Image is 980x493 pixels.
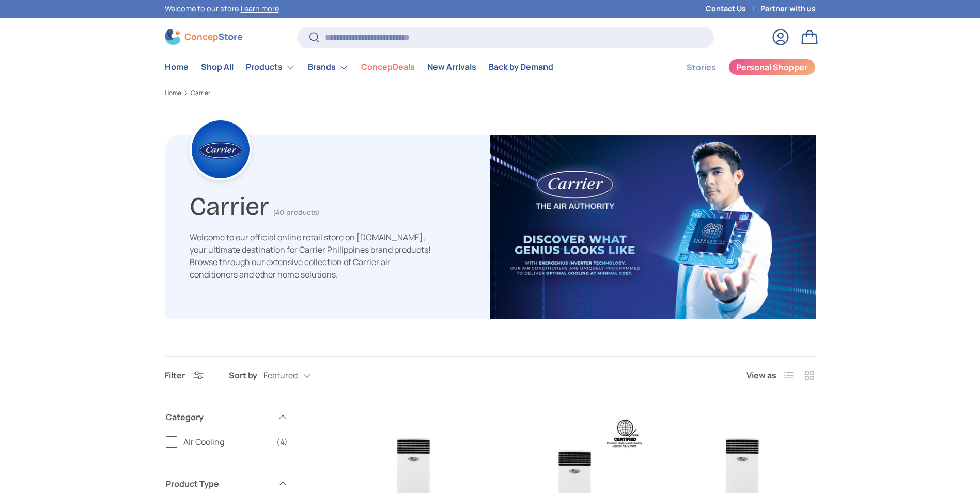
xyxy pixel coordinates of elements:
img: carrier-banner-image-concepstore [490,135,816,319]
a: Products [246,57,295,78]
a: Contact Us [706,3,760,14]
span: Personal Shopper [736,63,807,71]
summary: Products [240,57,302,78]
a: Personal Shopper [728,59,816,75]
nav: Breadcrumbs [165,88,816,98]
span: Air Cooling [183,436,270,448]
span: Product Type [166,477,271,490]
span: Category [166,411,271,423]
a: Shop All [201,57,234,77]
span: (40 products) [273,208,319,217]
summary: Brands [302,57,355,78]
a: Home [165,57,189,77]
a: Brands [308,57,349,78]
h1: Carrier [190,187,269,222]
span: View as [746,369,776,381]
nav: Primary [165,57,553,78]
a: Partner with us [760,3,816,14]
button: Filter [165,369,204,381]
a: Home [165,90,181,96]
a: Back by Demand [489,57,553,77]
a: ConcepDeals [361,57,415,77]
label: Sort by [229,369,263,381]
span: (4) [276,436,288,448]
span: Filter [165,369,185,381]
img: ConcepStore [165,29,242,45]
a: Carrier [191,90,210,96]
a: New Arrivals [427,57,476,77]
summary: Category [166,398,288,436]
p: Welcome to our store. [165,3,279,14]
nav: Secondary [662,57,816,78]
span: Featured [263,371,298,380]
a: Learn more [241,4,279,13]
p: Welcome to our official online retail store on [DOMAIN_NAME], your ultimate destination for Carri... [190,231,432,281]
button: Featured [263,366,332,384]
a: Stories [687,57,716,78]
